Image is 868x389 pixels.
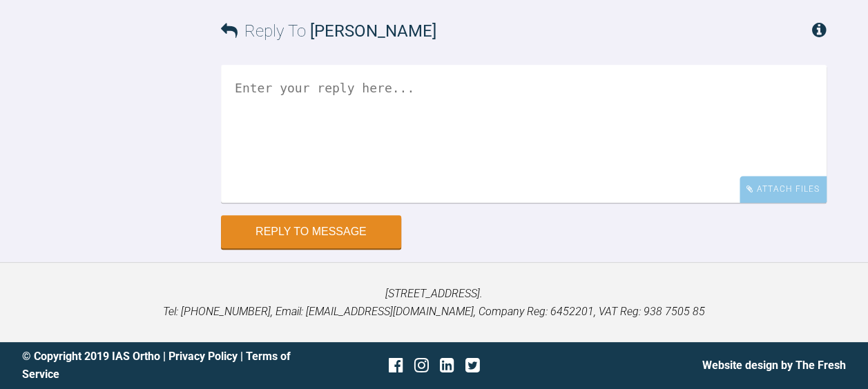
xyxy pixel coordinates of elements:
[22,348,297,383] div: © Copyright 2019 IAS Ortho | |
[22,285,846,320] p: [STREET_ADDRESS]. Tel: [PHONE_NUMBER], Email: [EMAIL_ADDRESS][DOMAIN_NAME], Company Reg: 6452201,...
[740,176,827,203] div: Attach Files
[221,215,401,248] button: Reply to Message
[310,21,436,41] span: [PERSON_NAME]
[22,350,291,381] a: Terms of Service
[168,350,238,363] a: Privacy Policy
[702,359,846,372] a: Website design by The Fresh
[221,18,436,44] h3: Reply To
